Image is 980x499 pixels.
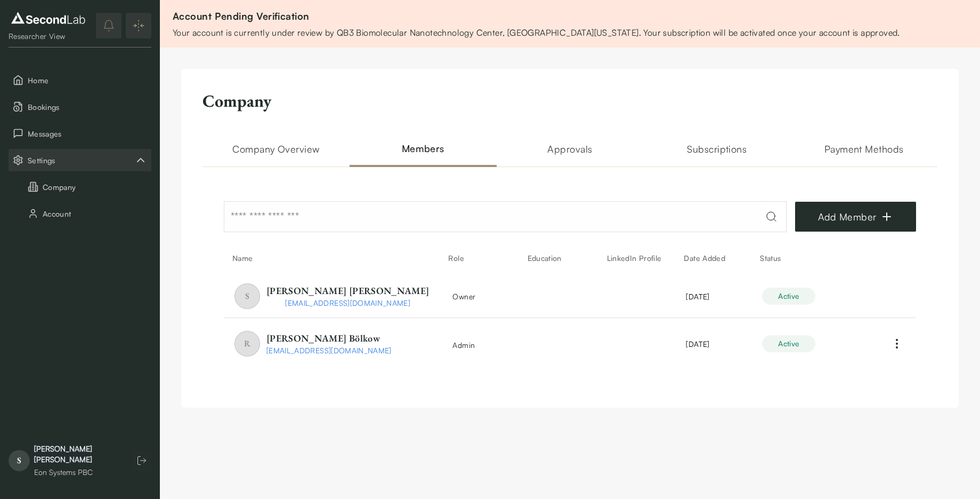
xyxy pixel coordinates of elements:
[675,245,751,271] th: Date Added
[266,284,429,297] span: [PERSON_NAME] [PERSON_NAME]
[9,149,151,171] button: Settings
[173,26,900,39] div: Your account is currently under review by QB3 Biomolecular Nanotechnology Center, [GEOGRAPHIC_DAT...
[28,155,134,166] span: Settings
[9,122,151,145] button: Messages
[762,335,815,352] div: active
[28,101,147,113] span: Bookings
[450,289,508,304] div: owner
[126,13,151,38] button: Expand/Collapse sidebar
[9,96,151,118] button: Bookings
[497,141,644,167] h2: Approvals
[234,331,260,357] span: R
[790,141,937,167] h2: Payment Methods
[234,283,260,309] span: S
[350,141,497,167] h2: Members
[9,149,151,171] div: Settings sub items
[266,331,392,345] span: [PERSON_NAME] Bölkow
[643,141,790,167] h2: Subscriptions
[686,291,741,302] div: [DATE]
[9,31,88,42] div: Researcher View
[795,202,916,232] button: Add Member
[519,245,598,271] th: Education
[28,128,147,139] span: Messages
[224,245,440,271] th: Name
[686,338,741,350] div: [DATE]
[452,339,477,351] span: admin
[751,245,843,271] th: Status
[266,297,429,308] span: [EMAIL_ADDRESS][DOMAIN_NAME]
[173,9,900,24] div: Account Pending Verification
[203,90,271,112] h2: Company
[266,345,392,356] span: [EMAIL_ADDRESS][DOMAIN_NAME]
[598,245,676,271] th: LinkedIn Profile
[9,202,151,225] button: Account
[762,288,815,305] div: active
[203,141,350,167] h2: Company Overview
[28,75,147,86] span: Home
[9,176,151,198] button: Company
[440,245,519,271] th: Role
[96,13,122,38] button: notifications
[9,10,88,27] img: logo
[9,69,151,91] button: Home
